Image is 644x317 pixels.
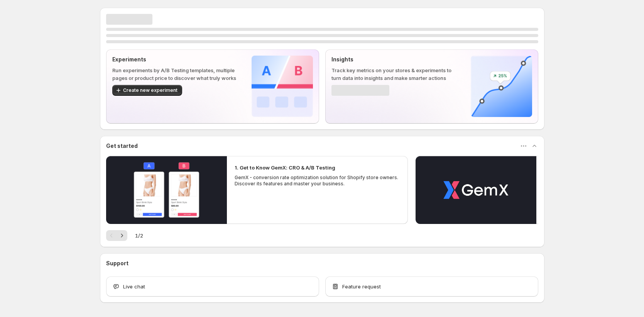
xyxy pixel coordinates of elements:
img: Insights [471,56,532,117]
h3: Get started [106,142,138,150]
span: Live chat [123,283,145,290]
p: Experiments [112,56,239,63]
button: Next [117,230,127,241]
p: Track key metrics on your stores & experiments to turn data into insights and make smarter actions [331,66,458,82]
button: Play video [106,156,227,224]
button: Play video [416,156,536,224]
span: Feature request [342,283,381,290]
span: 1 / 2 [135,232,143,239]
p: GemX - conversion rate optimization solution for Shopify store owners. Discover its features and ... [235,175,401,187]
h3: Support [106,259,128,267]
p: Insights [331,56,458,63]
p: Run experiments by A/B Testing templates, multiple pages or product price to discover what truly ... [112,66,239,82]
span: Create new experiment [123,87,177,93]
h2: 1. Get to Know GemX: CRO & A/B Testing [235,164,335,171]
nav: Pagination [106,230,127,241]
img: Experiments [252,56,313,117]
button: Create new experiment [112,85,182,96]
